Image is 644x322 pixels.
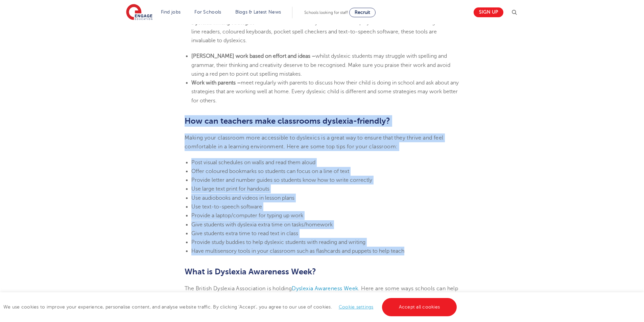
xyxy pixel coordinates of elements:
[191,230,298,237] span: Give students extra time to read text in class
[194,9,221,15] a: For Schools
[161,9,181,15] a: Find jobs
[191,239,365,245] span: Provide study buddies to help dyslexic students with reading and writing
[355,10,370,15] span: Recruit
[191,168,349,174] span: Offer coloured bookmarks so students can focus on a line of text
[3,304,458,309] span: We use cookies to improve your experience, personalise content, and analyse website traffic. By c...
[191,248,404,254] span: Have multisensory tools in your classroom such as flashcards and puppets to help teach
[191,186,269,192] span: Use large text print for handouts
[235,9,281,15] a: Blogs & Latest News
[191,80,241,86] b: Work with parents –
[191,213,303,219] span: Provide a laptop/computer for typing up work
[185,135,443,150] span: Making your classroom more accessible to dyslexics is a great way to ensure that they thrive and ...
[185,286,292,292] span: The British Dyslexia Association is holding
[339,304,374,309] a: Cookie settings
[185,267,316,276] b: What is Dyslexia Awareness Week?
[191,80,459,104] span: meet regularly with parents to discuss how their child is doing in school and ask about any strat...
[474,7,503,17] a: Sign up
[191,177,372,183] span: Provide letter and number guides so students know how to write correctly
[126,4,152,21] img: Engage Education
[304,10,348,15] span: Schools looking for staff
[382,298,457,316] a: Accept all cookies
[191,222,333,228] span: Give students with dyslexia extra time on tasks/homework
[191,195,294,201] span: Use audiobooks and videos in lesson plans
[185,116,390,126] b: How can teachers make classrooms dyslexia-friendly?
[191,53,315,59] b: [PERSON_NAME] work based on effort and ideas –
[349,8,376,17] a: Recruit
[191,159,315,166] span: Post visual schedules on walls and read them aloud
[191,204,262,210] span: Use text-to-speech software
[191,53,450,77] span: whilst dyslexic students may struggle with spelling and grammar, their thinking and creativity de...
[191,20,451,44] span: there are several tools you can use to help dyslexic students with writing. From line readers, co...
[292,286,358,292] a: Dyslexia Awareness Week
